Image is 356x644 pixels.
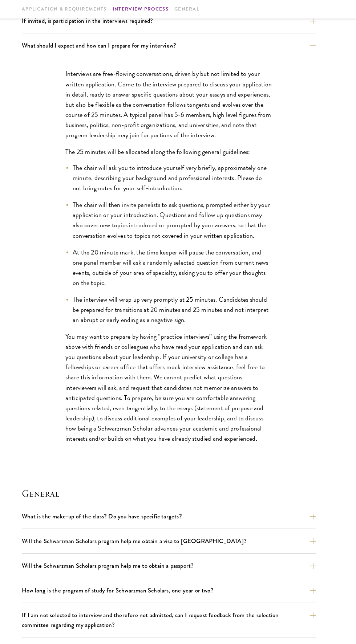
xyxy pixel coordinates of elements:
[22,584,316,597] button: How long is the program of study for Schwarzman Scholars, one year or two?
[22,5,107,13] a: Application & Requirements
[65,331,272,444] p: You may want to prepare by having “practice interviews” using the framework above with friends or...
[22,15,316,27] button: If invited, is participation in the interviews required?
[65,200,272,240] li: The chair will then invite panelists to ask questions, prompted either by your application or you...
[65,294,272,325] li: The interview will wrap up very promptly at 25 minutes. Candidates should be prepared for transit...
[22,39,316,52] button: What should I expect and how can I prepare for my interview?
[22,488,334,499] h4: General
[22,510,316,523] button: What is the make-up of the class? Do you have specific targets?
[65,69,272,140] p: Interviews are free-flowing conversations, driven by but not limited to your written application....
[22,559,316,572] button: Will the Schwarzman Scholars program help me to obtain a passport?
[174,5,199,13] a: General
[22,535,316,547] button: Will the Schwarzman Scholars program help me obtain a visa to [GEOGRAPHIC_DATA]?
[65,247,272,288] li: At the 20 minute mark, the time keeper will pause the conversation, and one panel member will ask...
[65,163,272,193] li: The chair will ask you to introduce yourself very briefly, approximately one minute, describing y...
[65,147,272,157] p: The 25 minutes will be allocated along the following general guidelines:
[22,609,316,631] button: If I am not selected to interview and therefore not admitted, can I request feedback from the sel...
[113,5,169,13] a: Interview Process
